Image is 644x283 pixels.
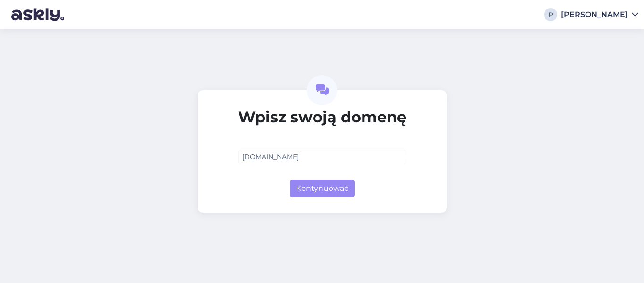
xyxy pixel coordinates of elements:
[561,11,628,18] div: [PERSON_NAME]
[238,108,406,126] h2: Wpisz swoją domenę
[561,11,638,18] a: [PERSON_NAME]
[238,150,406,164] input: www.example.com
[290,180,355,197] button: Kontynuować
[544,8,557,21] div: P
